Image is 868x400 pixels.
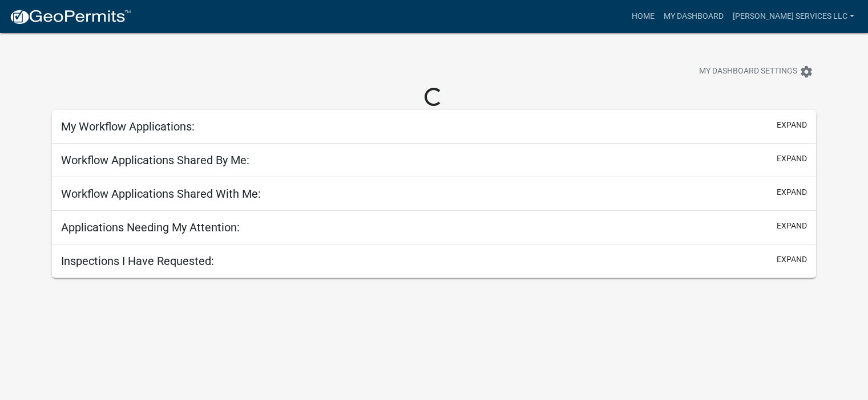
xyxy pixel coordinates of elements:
[61,254,214,268] h5: Inspections I Have Requested:
[777,119,807,131] button: expand
[61,153,249,167] h5: Workflow Applications Shared By Me:
[777,254,807,266] button: expand
[777,186,807,198] button: expand
[777,220,807,232] button: expand
[728,6,859,27] a: [PERSON_NAME] Services LLC
[699,65,797,79] span: My Dashboard Settings
[61,120,195,133] h5: My Workflow Applications:
[627,6,659,27] a: Home
[61,221,240,234] h5: Applications Needing My Attention:
[659,6,728,27] a: My Dashboard
[800,65,813,79] i: settings
[690,60,822,83] button: My Dashboard Settingssettings
[61,187,261,201] h5: Workflow Applications Shared With Me:
[777,153,807,165] button: expand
